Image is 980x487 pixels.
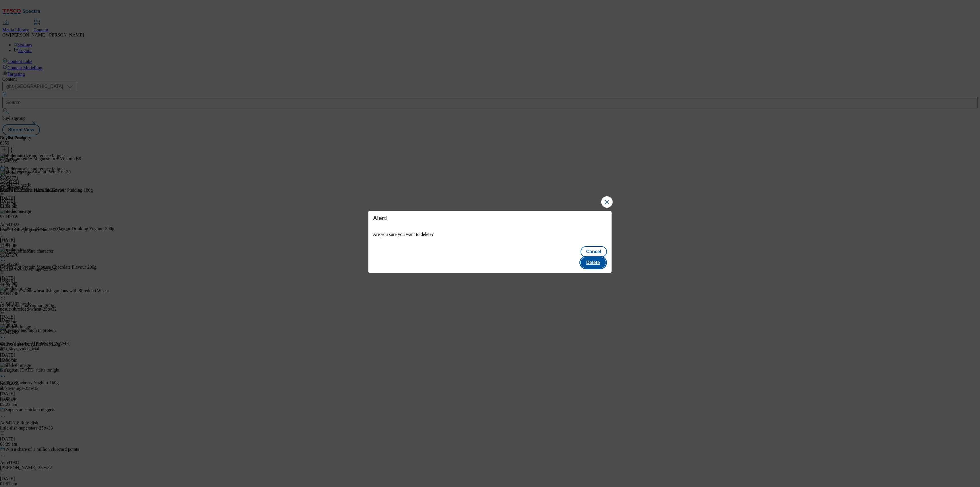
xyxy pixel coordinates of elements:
p: Are you sure you want to delete? [373,232,607,237]
button: Delete [581,257,606,268]
button: Close Modal [601,196,613,208]
div: Modal [368,211,612,273]
h4: Alert! [373,215,607,222]
button: Cancel [581,246,607,257]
